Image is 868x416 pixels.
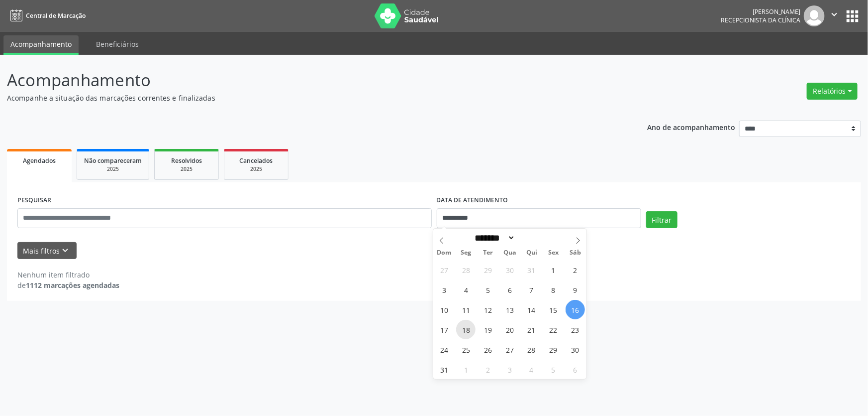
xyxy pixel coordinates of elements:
span: Dom [433,250,455,256]
span: Agosto 9, 2025 [566,280,585,299]
span: Agosto 22, 2025 [544,320,563,339]
input: Year [515,233,548,243]
button: Relatórios [807,83,858,100]
span: Agosto 4, 2025 [456,280,476,299]
button: Filtrar [646,211,677,228]
span: Setembro 3, 2025 [500,360,519,379]
i:  [829,9,840,20]
span: Ter [477,250,499,256]
span: Setembro 4, 2025 [522,360,541,379]
label: DATA DE ATENDIMENTO [437,193,508,208]
p: Acompanhe a situação das marcações correntes e finalizadas [7,93,605,103]
strong: 1112 marcações agendadas [26,280,119,290]
span: Agosto 17, 2025 [434,320,454,339]
span: Agosto 8, 2025 [544,280,563,299]
span: Agosto 12, 2025 [478,300,497,319]
span: Julho 28, 2025 [456,260,476,279]
span: Agosto 27, 2025 [500,340,519,359]
span: Agosto 11, 2025 [456,300,476,319]
p: Acompanhamento [7,68,605,93]
span: Agosto 31, 2025 [434,360,454,379]
span: Agosto 26, 2025 [478,340,497,359]
a: Acompanhamento [3,35,79,55]
span: Setembro 1, 2025 [456,360,476,379]
span: Setembro 5, 2025 [544,360,563,379]
div: Nenhum item filtrado [17,270,119,280]
span: Agosto 18, 2025 [456,320,476,339]
div: 2025 [84,165,142,173]
span: Agosto 6, 2025 [500,280,519,299]
span: Setembro 6, 2025 [566,360,585,379]
div: [PERSON_NAME] [721,7,800,16]
span: Agosto 3, 2025 [434,280,454,299]
i: keyboard_arrow_down [60,245,71,256]
span: Agendados [23,156,56,165]
span: Agosto 19, 2025 [478,320,497,339]
span: Agosto 30, 2025 [566,340,585,359]
span: Agosto 7, 2025 [522,280,541,299]
span: Qua [499,250,521,256]
span: Sex [543,250,565,256]
span: Julho 30, 2025 [500,260,519,279]
img: img [804,5,825,26]
span: Agosto 23, 2025 [566,320,585,339]
a: Beneficiários [89,35,146,53]
span: Qui [521,250,543,256]
span: Agosto 28, 2025 [522,340,541,359]
p: Ano de acompanhamento [648,121,736,133]
span: Agosto 29, 2025 [544,340,563,359]
span: Não compareceram [84,156,142,165]
div: 2025 [162,165,211,173]
span: Agosto 13, 2025 [500,300,519,319]
span: Central de Marcação [26,11,86,20]
span: Agosto 10, 2025 [434,300,454,319]
span: Agosto 2, 2025 [566,260,585,279]
span: Julho 29, 2025 [478,260,497,279]
span: Resolvidos [171,156,202,165]
span: Agosto 21, 2025 [522,320,541,339]
span: Seg [455,250,477,256]
span: Agosto 24, 2025 [434,340,454,359]
div: 2025 [231,165,281,173]
button: apps [844,7,861,25]
span: Agosto 20, 2025 [500,320,519,339]
span: Agosto 16, 2025 [566,300,585,319]
a: Central de Marcação [7,7,86,24]
span: Recepcionista da clínica [721,16,800,24]
span: Agosto 5, 2025 [478,280,497,299]
select: Month [472,233,515,243]
span: Julho 31, 2025 [522,260,541,279]
span: Sáb [565,250,586,256]
span: Agosto 14, 2025 [522,300,541,319]
span: Agosto 25, 2025 [456,340,476,359]
span: Julho 27, 2025 [434,260,454,279]
button: Mais filtroskeyboard_arrow_down [17,242,77,260]
span: Setembro 2, 2025 [478,360,497,379]
span: Agosto 1, 2025 [544,260,563,279]
button:  [825,5,844,26]
label: PESQUISAR [17,193,51,208]
span: Cancelados [240,156,273,165]
span: Agosto 15, 2025 [544,300,563,319]
div: de [17,280,119,290]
